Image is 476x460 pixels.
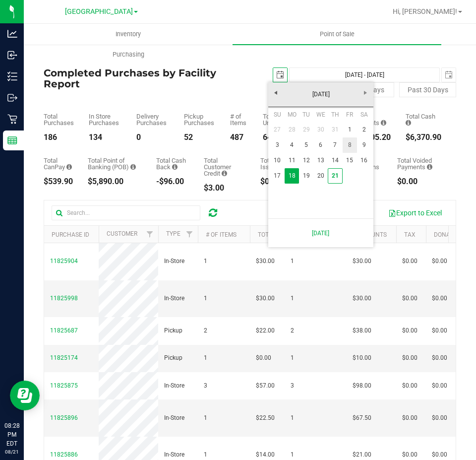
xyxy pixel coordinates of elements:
i: Sum of all voided payment transaction amounts, excluding tips and transaction fees, for all purch... [427,164,432,170]
a: 8 [343,137,357,153]
span: $38.00 [353,326,371,335]
span: 1 [204,413,207,423]
span: 1 [291,257,294,266]
span: 11825886 [50,451,78,458]
span: $0.00 [432,353,447,363]
a: 17 [270,168,285,184]
span: 3 [204,381,207,391]
a: 27 [270,122,285,137]
span: $30.00 [353,294,371,303]
span: 11825687 [50,327,78,334]
div: Total Credit Issued [260,157,297,170]
span: In-Store [164,413,184,423]
div: $3.00 [204,184,245,192]
a: 4 [285,137,299,153]
a: [DATE] [274,223,368,243]
th: Tuesday [299,107,313,122]
span: $22.00 [256,326,275,335]
a: Tax [404,231,416,238]
span: $0.00 [256,353,271,363]
div: Total CanPay [44,157,73,170]
span: 1 [204,353,207,363]
a: 19 [299,168,313,184]
span: 1 [291,294,294,303]
span: $0.00 [402,326,417,335]
span: $0.00 [402,257,417,266]
a: [DATE] [268,87,374,102]
div: Total Customer Credit [204,157,245,177]
span: Pickup [164,326,182,335]
a: Total [258,231,276,238]
span: 11825174 [50,354,78,361]
span: $0.00 [432,257,447,266]
span: 11825904 [50,258,78,264]
div: Delivery Purchases [136,113,169,126]
a: 10 [270,153,285,168]
span: 1 [204,450,207,460]
a: Inventory [24,24,233,45]
div: Total Cash Back [156,157,188,170]
i: Sum of the discount values applied to the all purchases in the date range. [381,120,386,126]
div: $539.90 [44,178,73,186]
a: 12 [299,153,313,168]
a: 31 [328,122,342,137]
a: 29 [299,122,313,137]
a: # of Items [206,231,237,238]
span: $0.00 [432,381,447,391]
a: 18 [285,168,299,184]
div: Total Purchases [44,113,74,126]
div: -$96.00 [156,178,188,186]
iframe: Resource center [10,381,40,410]
span: $98.00 [353,381,371,391]
div: Total Point of Banking (POB) [88,157,141,170]
div: $0.00 [397,178,441,186]
th: Friday [343,107,357,122]
span: [GEOGRAPHIC_DATA] [65,7,133,16]
a: Customer [107,230,137,237]
inline-svg: Analytics [7,29,17,39]
span: 3 [291,381,294,391]
a: 20 [313,168,328,184]
span: 1 [204,294,207,303]
td: Current focused date is Monday, August 18, 2025 [285,168,299,184]
i: Sum of the successful, non-voided cash payment transactions for all purchases in the date range. ... [406,120,411,126]
span: $22.50 [256,413,275,423]
span: $21.00 [353,450,371,460]
inline-svg: Outbound [7,93,17,103]
span: $0.00 [432,413,447,423]
span: $0.00 [432,450,447,460]
span: In-Store [164,450,184,460]
div: 134 [89,133,121,141]
div: # of Items [230,113,248,126]
div: 0 [136,133,169,141]
a: 6 [313,137,328,153]
span: 2 [291,326,294,335]
span: 1 [291,413,294,423]
a: Purchasing [24,44,233,65]
div: Total Cash [406,113,441,126]
p: 08/21 [4,448,19,456]
inline-svg: Inbound [7,50,17,60]
div: Total Voided Payments [397,157,441,170]
span: $30.00 [353,257,371,266]
span: Inventory [102,30,154,39]
a: 13 [313,153,328,168]
i: Sum of the cash-back amounts from rounded-up electronic payments for all purchases in the date ra... [172,164,178,170]
span: Purchasing [99,50,158,59]
th: Wednesday [313,107,328,122]
th: Monday [285,107,299,122]
span: In-Store [164,294,184,303]
th: Saturday [357,107,371,122]
inline-svg: Reports [7,135,17,145]
span: 1 [204,257,207,266]
a: Filter [142,226,158,243]
a: Previous [268,85,284,100]
a: 21 [328,168,342,184]
div: 186 [44,133,74,141]
span: 11825896 [50,414,78,421]
a: 14 [328,153,342,168]
a: Filter [181,226,198,243]
span: 2 [204,326,207,335]
a: 30 [313,122,328,137]
button: Past 30 Days [399,82,456,97]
